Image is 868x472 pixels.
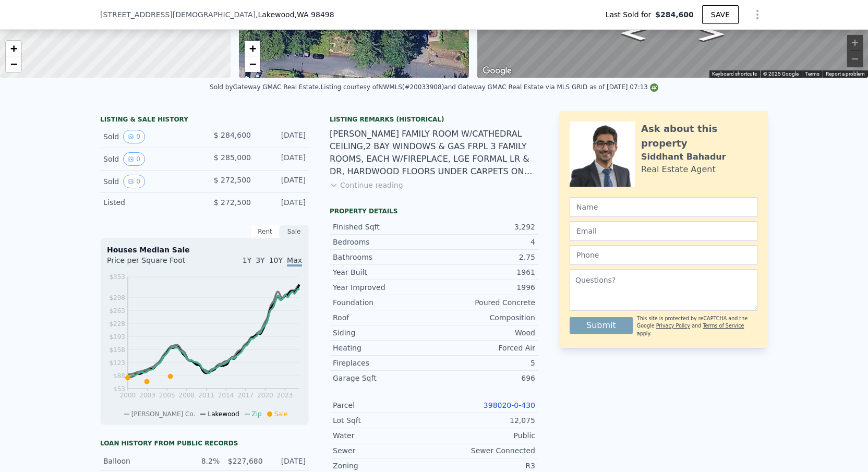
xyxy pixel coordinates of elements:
tspan: 2014 [218,392,234,399]
tspan: $193 [109,333,125,341]
tspan: $123 [109,359,125,367]
div: 696 [434,373,535,383]
tspan: 2017 [238,392,254,399]
div: Bathrooms [333,252,434,262]
span: $ 285,000 [214,153,251,162]
div: Siding [333,328,434,338]
button: Zoom out [847,51,863,67]
div: 3,292 [434,222,535,232]
span: 1Y [243,256,251,264]
button: Zoom in [847,35,863,51]
div: Roof [333,312,434,323]
div: Houses Median Sale [107,245,302,255]
button: View historical data [123,152,145,166]
div: Real Estate Agent [641,163,716,176]
div: Sewer [333,445,434,456]
button: Submit [570,317,633,334]
div: Balloon [103,456,177,466]
span: $284,600 [655,9,694,20]
a: 398020-0-430 [484,401,535,409]
button: View historical data [123,175,145,188]
div: LISTING & SALE HISTORY [100,115,309,126]
span: [STREET_ADDRESS][DEMOGRAPHIC_DATA] [100,9,256,20]
div: Rent [250,225,280,238]
a: Zoom out [6,56,21,72]
span: 10Y [269,256,283,264]
tspan: $158 [109,346,125,354]
div: Foundation [333,297,434,308]
div: $227,680 [226,456,262,466]
div: [DATE] [259,152,306,166]
input: Phone [570,245,757,265]
a: Zoom out [245,56,260,72]
div: 1996 [434,282,535,293]
div: 5 [434,358,535,368]
div: Year Improved [333,282,434,293]
div: Sewer Connected [434,445,535,456]
div: Lot Sqft [333,415,434,426]
tspan: $88 [113,372,125,380]
div: Sale [280,225,309,238]
div: 8.2% [183,456,220,466]
tspan: 2020 [257,392,273,399]
img: NWMLS Logo [650,83,658,92]
span: + [249,42,256,55]
span: − [10,57,17,70]
div: This site is protected by reCAPTCHA and the Google and apply. [637,315,757,337]
span: [PERSON_NAME] Co. [131,410,196,418]
a: Open this area in Google Maps (opens a new window) [480,64,514,78]
path: Go East, 114th St SW [688,24,736,44]
div: 12,075 [434,415,535,426]
div: [DATE] [259,175,306,188]
div: Ask about this property [641,122,757,151]
button: Keyboard shortcuts [712,70,757,78]
div: 1961 [434,267,535,277]
div: Heating [333,343,434,353]
div: Wood [434,328,535,338]
div: Siddhant Bahadur [641,151,726,163]
img: Google [480,64,514,78]
a: Zoom in [6,41,21,56]
div: Listing courtesy of NWMLS (#20033908) and Gateway GMAC Real Estate via MLS GRID as of [DATE] 07:13 [321,83,658,91]
span: Max [287,256,302,267]
div: Sold by Gateway GMAC Real Estate . [210,83,321,91]
a: Terms (opens in new tab) [805,71,819,77]
div: Year Built [333,267,434,277]
tspan: $263 [109,307,125,314]
a: Terms of Service [703,323,744,329]
span: − [249,57,256,70]
tspan: 2008 [179,392,195,399]
div: Sold [103,152,196,166]
div: Public [434,430,535,441]
input: Name [570,197,757,217]
div: Loan history from public records [100,439,309,447]
tspan: 2005 [159,392,175,399]
span: , Lakewood [256,9,334,20]
div: Parcel [333,400,434,410]
div: Forced Air [434,343,535,353]
a: Zoom in [245,41,260,56]
div: Finished Sqft [333,222,434,232]
div: Sold [103,175,196,188]
tspan: $353 [109,273,125,281]
div: Water [333,430,434,441]
tspan: $228 [109,320,125,328]
div: Garage Sqft [333,373,434,383]
div: Poured Concrete [434,297,535,308]
button: Continue reading [330,180,403,190]
button: SAVE [702,5,739,24]
button: View historical data [123,130,145,143]
tspan: 2000 [120,392,136,399]
span: , WA 98498 [295,10,334,19]
div: Fireplaces [333,358,434,368]
button: Show Options [747,4,768,25]
div: [DATE] [259,130,306,143]
div: Zoning [333,461,434,471]
path: Go West, 114th St SW [609,23,658,43]
tspan: $298 [109,294,125,301]
tspan: 2003 [139,392,155,399]
span: $ 272,500 [214,198,251,207]
a: Report a problem [826,71,865,77]
span: Zip [252,410,262,418]
div: [DATE] [259,197,306,208]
